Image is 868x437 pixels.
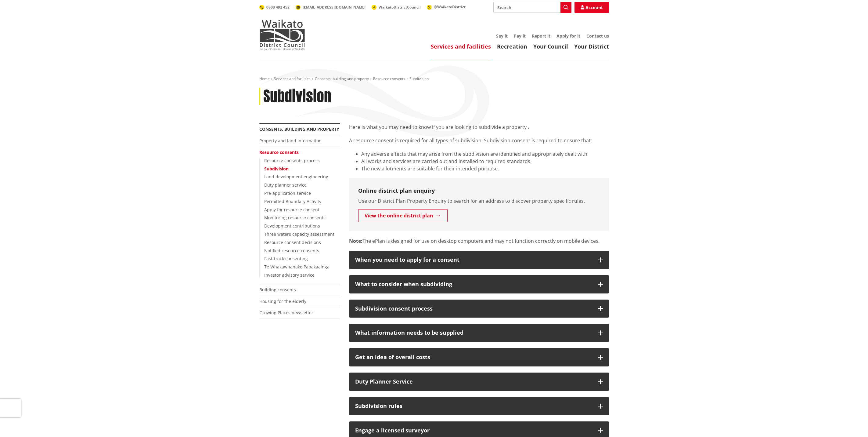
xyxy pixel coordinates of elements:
[586,33,609,39] a: Contact us
[379,5,421,10] span: WaikatoDistrictCouncil
[497,43,527,50] a: Recreation
[349,237,609,245] p: The ePlan is designed for use on desktop computers and may not function correctly on mobile devices.
[349,348,609,366] button: Get an idea of overall costs
[264,248,319,253] a: Notified resource consents
[259,310,313,315] a: Growing Places newsletter
[496,33,508,39] a: Say it
[349,397,609,415] button: Subdivision rules
[355,330,592,336] div: What information needs to be supplied
[264,158,320,163] a: Resource consents process
[349,300,609,318] button: Subdivision consent process
[259,5,290,10] a: 0800 492 452
[431,43,491,50] a: Services and facilities
[355,403,592,409] div: Subdivision rules
[349,275,609,293] button: What to consider when subdividing
[259,76,270,81] a: Home
[355,354,592,360] p: Get an idea of overall costs
[259,298,306,304] a: Housing for the elderly
[514,33,526,39] a: Pay it
[266,5,290,10] span: 0800 492 452
[303,5,366,10] span: [EMAIL_ADDRESS][DOMAIN_NAME]
[349,123,609,131] p: Here is what you may need to know if you are looking to subdivide a property .
[274,76,311,81] a: Services and facilities
[434,4,466,9] span: @WaikatoDistrict
[372,5,421,10] a: WaikatoDistrictCouncil
[264,198,321,204] a: Permitted Boundary Activity
[358,188,600,194] h3: Online district plan enquiry
[533,43,568,50] a: Your Council
[532,33,550,39] a: Report it
[556,33,580,39] a: Apply for it
[259,149,299,155] a: Resource consents
[264,174,328,180] a: Land development engineering
[264,190,311,196] a: Pre-application service
[349,373,609,391] button: Duty Planner Service
[259,287,296,293] a: Building consents
[574,43,609,50] a: Your District
[264,182,307,188] a: Duty planner service
[264,223,320,229] a: Development contributions
[259,20,305,50] img: Waikato District Council - Te Kaunihera aa Takiwaa o Waikato
[259,76,609,82] nav: breadcrumb
[409,76,429,81] span: Subdivision
[373,76,405,81] a: Resource consents
[264,166,289,172] a: Subdivision
[263,88,331,105] h1: Subdivision
[264,264,330,270] a: Te Whakawhanake Papakaainga
[358,209,448,222] a: View the online district plan
[349,251,609,269] button: When you need to apply for a consent
[349,137,609,144] p: A resource consent is required for all types of subdivision. Subdivision consent is required to e...
[355,379,592,385] div: Duty Planner Service
[349,238,362,244] strong: Note:
[264,231,334,237] a: Three waters capacity assessment
[355,306,592,312] div: Subdivision consent process
[358,197,600,205] p: Use our District Plan Property Enquiry to search for an address to discover property specific rules.
[361,150,609,158] li: Any adverse effects that may arise from the subdivision are identified and appropriately dealt with.
[315,76,369,81] a: Consents, building and property
[264,215,326,220] a: Monitoring resource consents
[361,165,609,172] li: The new allotments are suitable for their intended purpose.
[259,126,339,132] a: Consents, building and property
[574,2,609,13] a: Account
[264,256,308,261] a: Fast-track consenting
[361,158,609,165] li: All works and services are carried out and installed to required standards.
[427,4,466,9] a: @WaikatoDistrict
[259,138,322,144] a: Property and land information
[349,324,609,342] button: What information needs to be supplied
[296,5,366,10] a: [EMAIL_ADDRESS][DOMAIN_NAME]
[355,428,592,434] p: Engage a licensed surveyor
[264,207,319,213] a: Apply for resource consent
[264,272,315,278] a: Investor advisory service
[355,257,592,263] div: When you need to apply for a consent
[355,281,592,287] div: What to consider when subdividing
[264,239,321,245] a: Resource consent decisions
[493,2,571,13] input: Search input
